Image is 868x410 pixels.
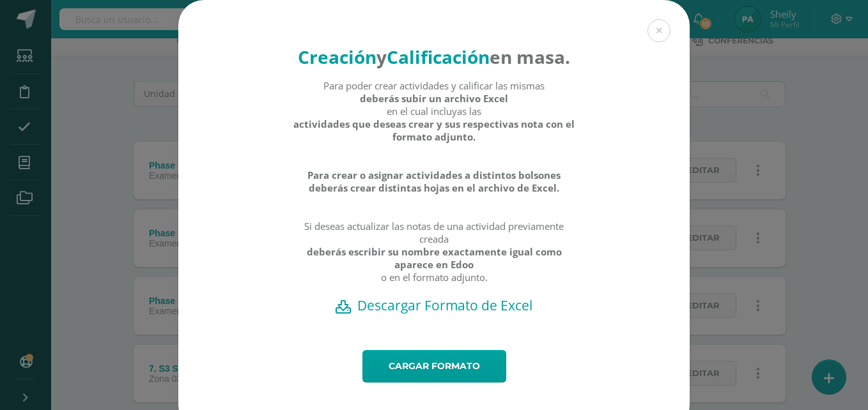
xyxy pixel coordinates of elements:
strong: Para crear o asignar actividades a distintos bolsones deberás crear distintas hojas en el archivo... [293,169,576,194]
strong: Calificación [387,45,490,69]
strong: deberás subir un archivo Excel [360,92,508,105]
button: Close (Esc) [647,19,670,42]
a: Descargar Formato de Excel [201,296,667,314]
a: Cargar formato [362,350,506,383]
strong: actividades que deseas crear y sus respectivas nota con el formato adjunto. [293,118,576,143]
strong: y [376,45,387,69]
strong: deberás escribir su nombre exactamente igual como aparece en Edoo [293,245,576,271]
div: Para poder crear actividades y calificar las mismas en el cual incluyas las Si deseas actualizar ... [293,79,576,296]
h4: en masa. [293,45,576,69]
strong: Creación [298,45,376,69]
